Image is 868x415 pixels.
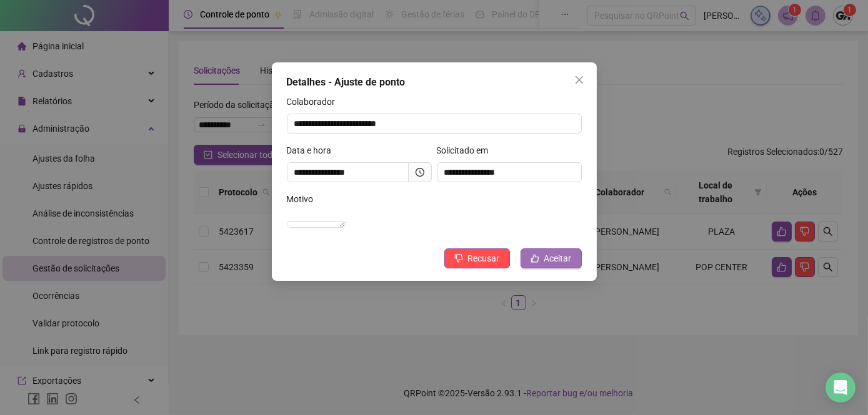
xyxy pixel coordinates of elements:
[437,144,497,157] label: Solicitado em
[544,251,572,265] span: Aceitar
[287,144,340,157] label: Data e hora
[454,254,463,263] span: dislike
[521,248,582,268] button: Aceitar
[574,75,584,85] span: close
[287,192,322,206] label: Motivo
[468,251,500,265] span: Recusar
[287,75,582,90] div: Detalhes - Ajuste de ponto
[826,373,856,403] div: Open Intercom Messenger
[444,248,510,268] button: Recusar
[569,70,589,90] button: Close
[287,95,344,109] label: Colaborador
[416,168,424,177] span: clock-circle
[531,254,539,263] span: like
